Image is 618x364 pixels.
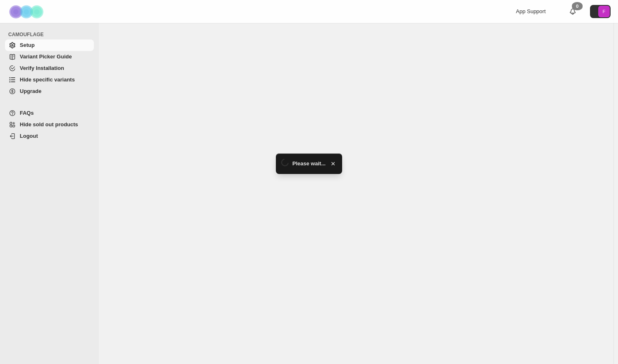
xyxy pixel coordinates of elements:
[292,160,326,168] span: Please wait...
[590,5,611,18] button: Avatar with initials F
[5,86,94,97] a: Upgrade
[20,77,75,83] span: Hide specific variants
[20,53,72,60] span: Variant Picker Guide
[20,133,38,139] span: Logout
[20,65,64,71] span: Verify Installation
[5,63,94,74] a: Verify Installation
[20,121,78,128] span: Hide sold out products
[5,74,94,86] a: Hide specific variants
[20,42,35,48] span: Setup
[5,119,94,130] a: Hide sold out products
[5,107,94,119] a: FAQs
[7,0,48,23] img: Camouflage
[20,110,34,116] span: FAQs
[5,130,94,142] a: Logout
[603,9,606,14] text: F
[516,8,546,14] span: App Support
[20,88,42,94] span: Upgrade
[572,2,583,10] div: 0
[8,31,95,38] span: CAMOUFLAGE
[569,7,577,16] a: 0
[598,6,610,17] span: Avatar with initials F
[5,51,94,63] a: Variant Picker Guide
[5,39,94,51] a: Setup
